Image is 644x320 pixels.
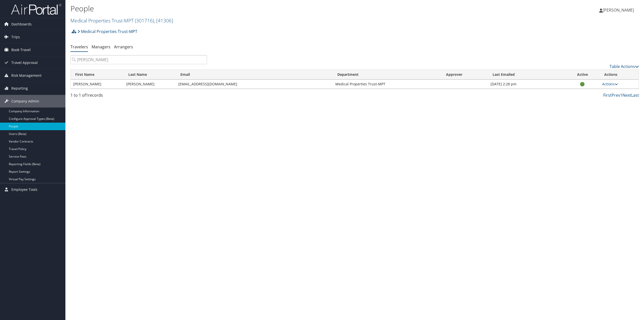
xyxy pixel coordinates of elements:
a: Next [622,92,631,98]
a: Prev [612,92,620,98]
span: Risk Management [11,69,42,82]
a: [PERSON_NAME] [599,3,639,18]
a: Table Actions [610,64,639,69]
td: [PERSON_NAME] [124,80,176,89]
a: 1 [620,92,622,98]
a: Travelers [70,44,88,50]
a: Last [631,92,639,98]
div: 1 to 1 of records [70,92,207,101]
th: Email: activate to sort column ascending [176,70,333,80]
span: Trips [11,31,20,43]
a: Medical Properties Trust-MPT [70,17,173,24]
a: Actions [602,82,618,86]
th: Actions [600,70,639,80]
span: Travel Approval [11,56,38,69]
th: Approver [441,70,488,80]
a: Managers [92,44,110,50]
td: [DATE] 2:28 pm [488,80,565,89]
a: Medical Properties Trust-MPT [77,26,137,37]
a: First [603,92,612,98]
span: ( 301716 ) [135,17,154,24]
td: Medical Properties Trust-MPT [333,80,442,89]
span: Book Travel [11,44,31,56]
span: Reporting [11,82,28,95]
span: Employee Tools [11,183,37,196]
span: [PERSON_NAME] [603,7,634,13]
input: Search [70,55,207,64]
span: 1 [86,92,88,98]
h1: People [70,3,450,14]
a: Arrangers [114,44,133,50]
th: First Name: activate to sort column ascending [71,70,124,80]
img: airportal-logo.png [11,3,61,15]
span: Dashboards [11,18,32,30]
th: Active: activate to sort column ascending [565,70,600,80]
td: [PERSON_NAME] [71,80,124,89]
th: Last Name: activate to sort column descending [124,70,176,80]
span: , [ 41306 ] [154,17,173,24]
th: Last Emailed: activate to sort column ascending [488,70,565,80]
td: [EMAIL_ADDRESS][DOMAIN_NAME] [176,80,333,89]
span: Company Admin [11,95,39,108]
th: Department: activate to sort column ascending [333,70,442,80]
